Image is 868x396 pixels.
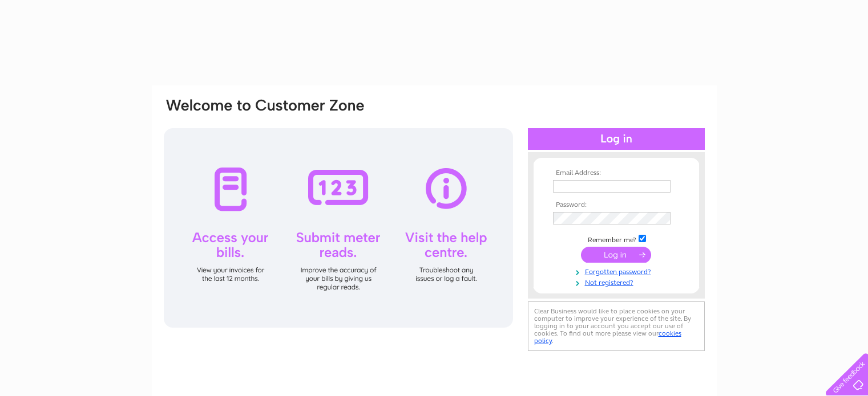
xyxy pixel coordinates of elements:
td: Remember me? [550,233,683,244]
th: Email Address: [550,169,683,177]
input: Submit [581,247,651,263]
th: Password: [550,201,683,209]
a: Forgotten password? [553,266,683,276]
div: Clear Business would like to place cookies on your computer to improve your experience of the sit... [528,301,705,351]
a: Not registered? [553,276,683,287]
a: cookies policy [534,329,681,345]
